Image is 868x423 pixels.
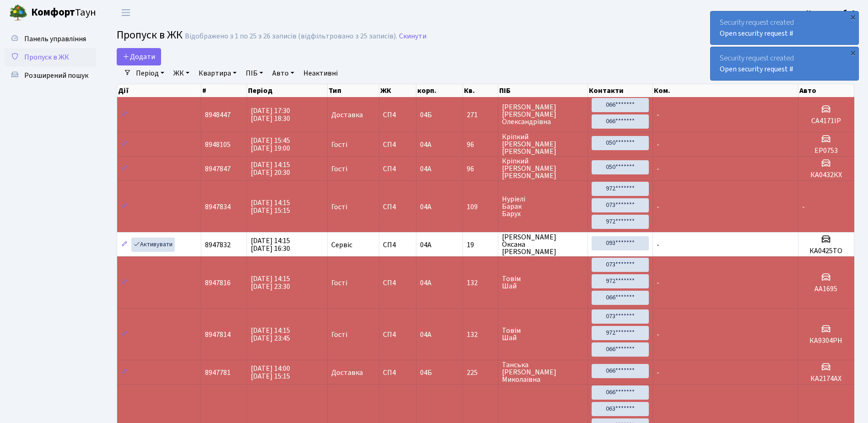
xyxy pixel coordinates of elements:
[420,330,431,340] span: 04А
[383,331,413,338] span: СП4
[331,241,352,249] span: Сервіс
[657,240,659,250] span: -
[383,241,413,249] span: СП4
[331,203,347,211] span: Гості
[798,84,854,97] th: Авто
[657,164,659,174] span: -
[5,48,96,66] a: Пропуск в ЖК
[379,84,417,97] th: ЖК
[132,65,168,81] a: Період
[720,28,793,38] a: Open security request #
[802,285,850,293] h5: АА1695
[383,111,413,119] span: СП4
[331,111,363,119] span: Доставка
[269,65,298,81] a: Авто
[420,164,431,174] span: 04А
[711,11,858,44] div: Security request created
[657,368,659,378] span: -
[657,110,659,120] span: -
[802,202,805,212] span: -
[467,111,494,119] span: 271
[399,32,426,41] a: Скинути
[251,136,290,153] span: [DATE] 15:45 [DATE] 19:00
[5,66,96,85] a: Розширений пошук
[467,331,494,338] span: 132
[420,240,431,250] span: 04А
[467,369,494,376] span: 225
[802,374,850,383] h5: КА2174АХ
[502,327,584,342] span: Товім Шай
[205,240,231,250] span: 8947832
[463,84,498,97] th: Кв.
[467,241,494,249] span: 19
[806,8,857,18] b: Консьєрж б. 4.
[195,65,240,81] a: Квартира
[205,330,231,340] span: 8947814
[848,12,857,22] div: ×
[251,325,290,343] span: [DATE] 14:15 [DATE] 23:45
[420,110,432,120] span: 04Б
[331,279,347,287] span: Гості
[205,368,231,378] span: 8947781
[802,336,850,345] h5: КА9304РН
[802,247,850,255] h5: КА0425ТО
[24,52,69,62] span: Пропуск в ЖК
[205,278,231,288] span: 8947816
[31,5,96,21] span: Таун
[24,70,88,81] span: Розширений пошук
[185,32,397,41] div: Відображено з 1 по 25 з 26 записів (відфільтровано з 25 записів).
[502,361,584,383] span: Танська [PERSON_NAME] Миколаївна
[131,238,175,252] a: Активувати
[502,275,584,290] span: Товім Шай
[331,331,347,338] span: Гості
[657,202,659,212] span: -
[502,233,584,255] span: [PERSON_NAME] Оксана [PERSON_NAME]
[205,140,231,150] span: 8948105
[205,202,231,212] span: 8947834
[420,202,431,212] span: 04А
[251,198,290,216] span: [DATE] 14:15 [DATE] 15:15
[300,65,341,81] a: Неактивні
[848,48,857,57] div: ×
[383,203,413,211] span: СП4
[420,140,431,150] span: 04А
[331,165,347,173] span: Гості
[251,106,290,124] span: [DATE] 17:30 [DATE] 18:30
[117,48,161,65] a: Додати
[588,84,652,97] th: Контакти
[502,103,584,125] span: [PERSON_NAME] [PERSON_NAME] Олександрівна
[657,330,659,340] span: -
[123,52,155,62] span: Додати
[502,195,584,217] span: Нуріелі Барак Барух
[242,65,267,81] a: ПІБ
[251,160,290,178] span: [DATE] 14:15 [DATE] 20:30
[502,133,584,155] span: Кріпкий [PERSON_NAME] [PERSON_NAME]
[170,65,193,81] a: ЖК
[498,84,588,97] th: ПІБ
[117,84,201,97] th: Дії
[802,146,850,155] h5: ЕР0753
[806,7,857,18] a: Консьєрж б. 4.
[24,34,86,44] span: Панель управління
[657,278,659,288] span: -
[9,4,27,22] img: logo.png
[5,30,96,48] a: Панель управління
[205,164,231,174] span: 8947847
[467,203,494,211] span: 109
[802,117,850,125] h5: СА4171ІР
[467,279,494,287] span: 132
[502,157,584,179] span: Кріпкий [PERSON_NAME] [PERSON_NAME]
[251,236,290,254] span: [DATE] 14:15 [DATE] 16:30
[31,5,75,20] b: Комфорт
[657,140,659,150] span: -
[247,84,328,97] th: Період
[328,84,379,97] th: Тип
[383,279,413,287] span: СП4
[416,84,463,97] th: корп.
[117,27,183,43] span: Пропуск в ЖК
[331,141,347,148] span: Гості
[420,368,432,378] span: 04Б
[205,110,231,120] span: 8948447
[802,171,850,179] h5: КА0432КХ
[720,64,793,74] a: Open security request #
